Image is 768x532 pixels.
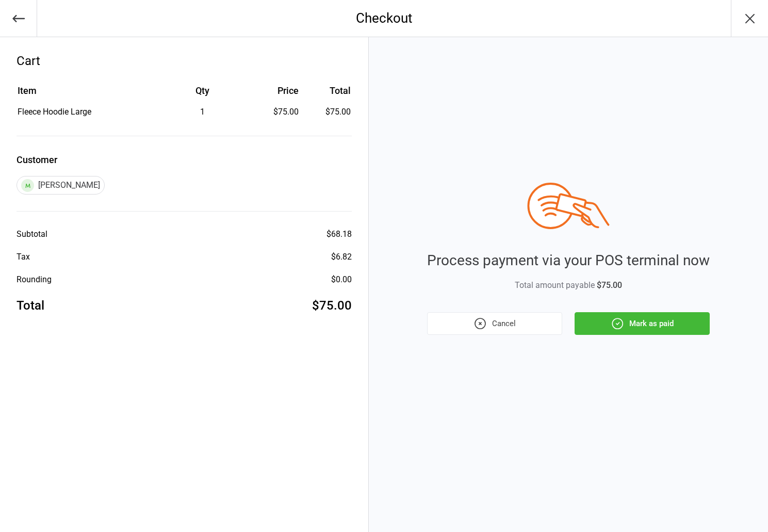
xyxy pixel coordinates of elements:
[158,84,247,105] th: Qty
[17,296,44,315] div: Total
[427,279,710,292] div: Total amount payable
[158,106,247,118] div: 1
[427,312,562,335] button: Cancel
[303,106,351,118] td: $75.00
[575,312,710,335] button: Mark as paid
[17,273,52,286] div: Rounding
[248,106,298,118] div: $75.00
[17,153,352,167] label: Customer
[303,84,351,105] th: Total
[331,251,352,263] div: $6.82
[18,107,91,117] span: Fleece Hoodie Large
[17,52,352,70] div: Cart
[17,228,47,240] div: Subtotal
[17,176,105,195] div: [PERSON_NAME]
[331,273,352,286] div: $0.00
[427,250,710,271] div: Process payment via your POS terminal now
[248,84,298,98] div: Price
[326,228,352,240] div: $68.18
[18,84,157,105] th: Item
[17,251,30,263] div: Tax
[312,296,352,315] div: $75.00
[597,280,622,290] span: $75.00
